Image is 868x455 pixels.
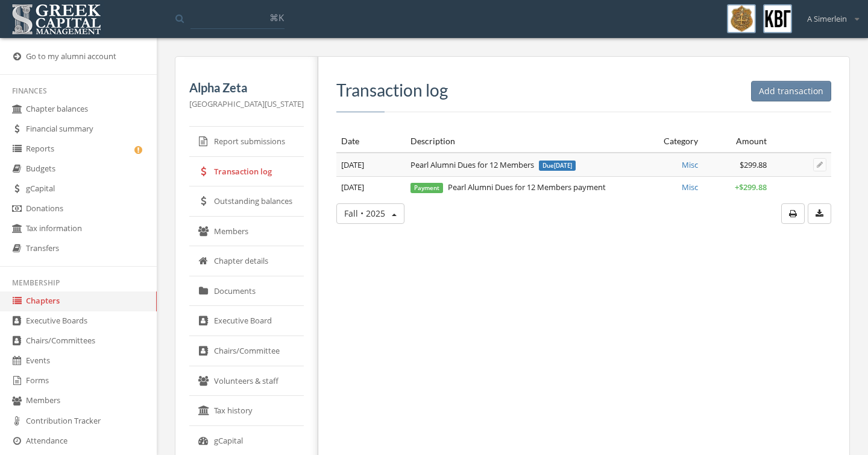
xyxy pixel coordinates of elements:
[189,276,304,307] a: Documents
[341,182,364,192] span: [DATE]
[341,135,401,147] div: Date
[336,203,404,224] button: Fall • 2025
[189,81,304,94] h5: Alpha Zeta
[189,246,304,276] a: Chapter details
[799,4,859,25] div: A Simerlein
[682,159,698,170] span: Misc
[189,97,304,110] p: [GEOGRAPHIC_DATA][US_STATE]
[189,396,304,426] a: Tax history
[735,182,767,192] span: + $299.88
[682,182,698,192] span: Misc
[410,135,609,147] div: Description
[554,162,572,170] span: [DATE]
[807,13,847,25] span: A Simerlein
[336,81,831,100] h3: Transaction log
[341,159,364,170] span: [DATE]
[751,81,831,101] button: Add transaction
[410,159,576,170] span: Pearl Alumni Dues for 12 Members
[189,217,304,247] a: Members
[344,208,385,219] span: Fall • 2025
[740,159,767,170] span: $299.88
[189,157,304,187] a: Transaction log
[189,306,304,336] a: Executive Board
[189,186,304,217] a: Outstanding balances
[269,11,284,24] span: ⌘K
[708,135,767,147] div: Amount
[189,127,304,157] a: Report submissions
[618,135,698,147] div: Category
[189,336,304,366] a: Chairs/Committee
[539,161,576,171] span: Due
[410,183,443,193] span: Payment
[189,366,304,396] a: Volunteers & staff
[410,182,606,192] span: Pearl Alumni Dues for 12 Members payment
